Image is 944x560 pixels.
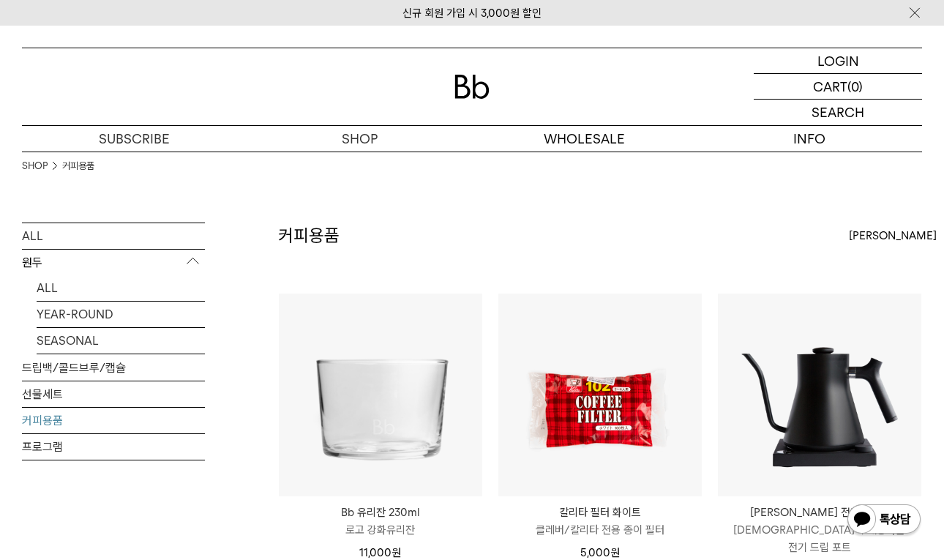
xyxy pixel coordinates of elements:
span: 원 [392,546,401,559]
span: 5,000 [580,546,620,559]
p: WHOLESALE [472,126,697,152]
p: 칼리타 필터 화이트 [498,504,702,521]
p: SEARCH [812,100,864,125]
a: 커피용품 [22,408,205,433]
a: SHOP [22,159,48,173]
p: LOGIN [817,48,859,73]
p: [PERSON_NAME] 전기주전자 [718,504,921,521]
img: 카카오톡 채널 1:1 채팅 버튼 [846,503,922,538]
a: LOGIN [754,48,922,74]
img: 펠로우 스태그 전기주전자 [718,294,921,497]
a: SHOP [247,126,473,152]
span: [PERSON_NAME] [849,227,937,244]
a: CART (0) [754,74,922,100]
img: 칼리타 필터 화이트 [498,294,702,497]
a: SUBSCRIBE [22,126,247,152]
a: ALL [37,275,205,301]
p: 원두 [22,250,205,276]
p: (0) [847,74,863,99]
p: INFO [697,126,923,152]
p: [DEMOGRAPHIC_DATA]이 애용하는 전기 드립 포트 [718,521,921,556]
p: 로고 강화유리잔 [279,521,482,539]
a: 선물세트 [22,381,205,407]
a: 커피용품 [62,159,94,173]
h2: 커피용품 [278,223,340,248]
a: YEAR-ROUND [37,302,205,327]
span: 원 [610,546,620,559]
p: Bb 유리잔 230ml [279,504,482,521]
a: [PERSON_NAME] 전기주전자 [DEMOGRAPHIC_DATA]이 애용하는 전기 드립 포트 [718,504,921,556]
a: Bb 유리잔 230ml 로고 강화유리잔 [279,504,482,539]
a: 프로그램 [22,434,205,460]
img: 로고 [454,75,490,99]
p: 클레버/칼리타 전용 종이 필터 [498,521,702,539]
a: 신규 회원 가입 시 3,000원 할인 [402,7,542,20]
a: 드립백/콜드브루/캡슐 [22,355,205,381]
a: SEASONAL [37,328,205,354]
a: 칼리타 필터 화이트 클레버/칼리타 전용 종이 필터 [498,504,702,539]
img: Bb 유리잔 230ml [279,294,482,497]
a: ALL [22,223,205,249]
p: CART [813,74,847,99]
span: 11,000 [359,546,401,559]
